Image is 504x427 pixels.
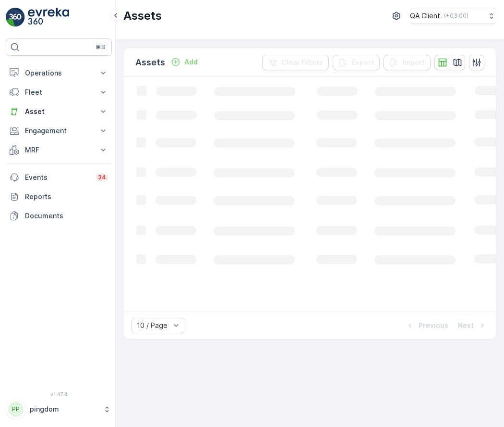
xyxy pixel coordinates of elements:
[184,57,198,67] p: Add
[25,173,90,182] p: Events
[384,55,431,70] button: Import
[96,43,105,51] p: ⌘B
[457,320,488,331] button: Next
[123,8,162,24] p: Assets
[25,126,93,136] p: Engagement
[444,12,468,20] p: ( +03:00 )
[25,68,93,78] p: Operations
[6,391,112,397] span: v 1.47.3
[6,140,112,160] button: MRF
[30,404,98,414] p: pingdom
[25,107,93,116] p: Asset
[404,320,449,331] button: Previous
[6,8,25,27] img: logo
[25,145,93,155] p: MRF
[6,206,112,226] a: Documents
[410,11,440,21] p: QA Client
[135,56,165,69] p: Assets
[28,8,69,27] img: logo_light-DOdMpM7g.png
[6,63,112,83] button: Operations
[6,83,112,102] button: Fleet
[25,211,108,221] p: Documents
[25,88,93,97] p: Fleet
[419,321,448,330] p: Previous
[98,174,106,181] p: 34
[403,58,425,67] p: Import
[281,58,323,67] p: Clear Filters
[352,58,374,67] p: Export
[6,168,112,187] a: Events34
[6,102,112,121] button: Asset
[6,399,112,419] button: PPpingdom
[458,321,474,330] p: Next
[6,121,112,140] button: Engagement
[25,192,108,201] p: Reports
[333,55,380,70] button: Export
[262,55,329,70] button: Clear Filters
[167,56,202,68] button: Add
[8,402,24,417] div: PP
[410,8,496,24] button: QA Client(+03:00)
[6,187,112,206] a: Reports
